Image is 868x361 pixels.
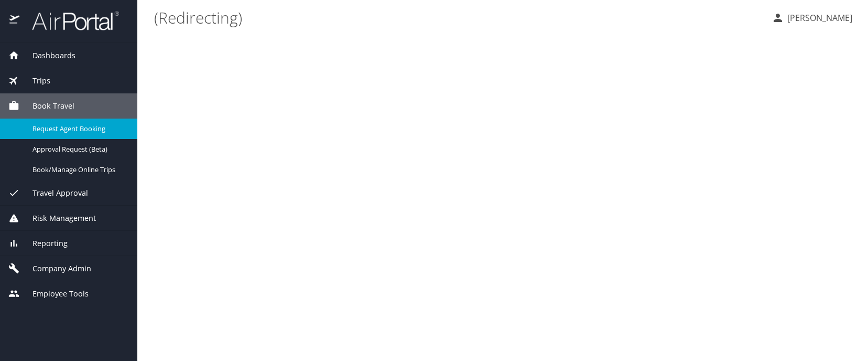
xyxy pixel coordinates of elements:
[19,238,68,249] span: Reporting
[19,75,50,87] span: Trips
[9,10,20,31] img: icon-airportal.png
[32,165,125,175] span: Book/Manage Online Trips
[20,10,119,31] img: airportal-logo.png
[32,144,125,154] span: Approval Request (Beta)
[19,50,75,61] span: Dashboards
[154,1,763,34] h1: (Redirecting)
[19,263,91,274] span: Company Admin
[19,100,74,112] span: Book Travel
[32,124,125,134] span: Request Agent Booking
[767,8,856,27] button: [PERSON_NAME]
[19,187,88,199] span: Travel Approval
[784,12,852,24] p: [PERSON_NAME]
[19,213,96,224] span: Risk Management
[19,288,89,300] span: Employee Tools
